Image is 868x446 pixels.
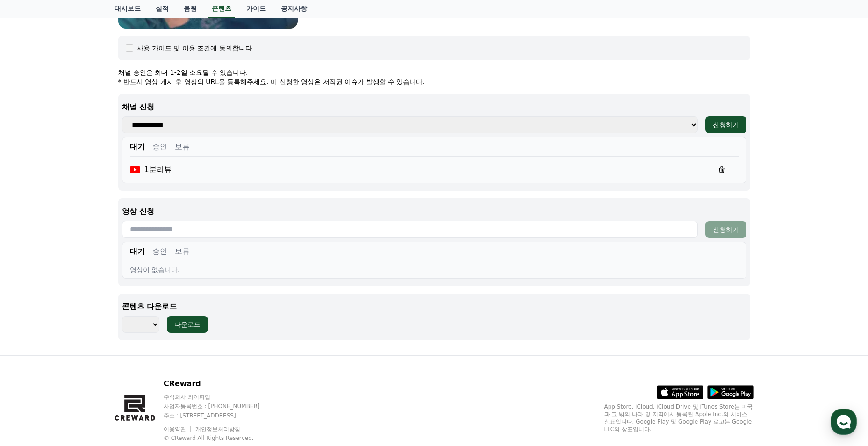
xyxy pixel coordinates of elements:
button: 대기 [130,246,145,257]
span: 설정 [144,310,156,318]
button: 대기 [130,141,145,152]
p: App Store, iCloud, iCloud Drive 및 iTunes Store는 미국과 그 밖의 나라 및 지역에서 등록된 Apple Inc.의 서비스 상표입니다. Goo... [604,403,754,433]
span: 대화 [86,311,97,318]
button: 신청하기 [705,116,746,133]
p: 채널 신청 [122,101,746,113]
a: 설정 [121,296,179,320]
a: 대화 [62,296,121,320]
div: 영상이 없습니다. [130,265,739,274]
div: 사용 가이드 및 이용 조건에 동의합니다. [137,43,254,53]
p: * 반드시 영상 게시 후 영상의 URL을 등록해주세요. 미 신청한 영상은 저작권 이슈가 발생할 수 있습니다. [118,77,750,86]
button: 승인 [152,141,167,152]
button: 승인 [152,246,167,257]
div: 다운로드 [174,320,201,329]
span: 홈 [29,310,35,318]
div: 1분리뷰 [130,164,172,175]
p: 콘텐츠 다운로드 [122,301,746,312]
p: 주소 : [STREET_ADDRESS] [164,412,278,419]
p: © CReward All Rights Reserved. [164,434,278,442]
button: 다운로드 [167,316,208,333]
p: 영상 신청 [122,206,746,217]
p: 채널 승인은 최대 1-2일 소요될 수 있습니다. [118,68,750,77]
button: 신청하기 [705,221,746,238]
p: CReward [164,378,278,389]
p: 사업자등록번호 : [PHONE_NUMBER] [164,403,278,410]
p: 주식회사 와이피랩 [164,393,278,401]
div: 신청하기 [713,120,739,129]
div: 신청하기 [713,225,739,234]
button: 보류 [175,246,190,257]
a: 이용약관 [164,426,193,432]
button: 보류 [175,141,190,152]
a: 개인정보처리방침 [195,426,240,432]
a: 홈 [3,296,62,320]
